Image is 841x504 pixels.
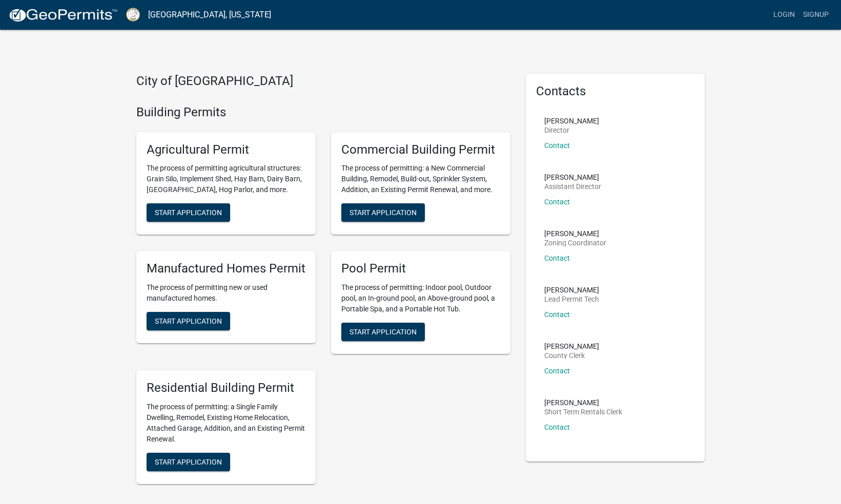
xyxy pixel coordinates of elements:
span: Start Application [350,328,417,336]
p: [PERSON_NAME] [544,230,606,237]
span: Start Application [350,208,417,217]
p: The process of permitting new or used manufactured homes. [147,282,305,304]
span: Start Application [155,208,222,217]
p: Lead Permit Tech [544,296,599,303]
p: [PERSON_NAME] [544,117,599,124]
h5: Residential Building Permit [147,381,305,395]
a: Contact [544,310,570,319]
a: Signup [799,5,833,25]
h5: Agricultural Permit [147,142,305,157]
a: Login [769,5,799,25]
p: The process of permitting: Indoor pool, Outdoor pool, an In-ground pool, an Above-ground pool, a ... [341,282,500,314]
p: Zoning Coordinator [544,239,606,246]
p: Director [544,127,599,134]
p: Short Term Rentals Clerk [544,408,622,415]
p: Assistant Director [544,183,601,190]
button: Start Application [341,203,425,222]
a: Contact [544,423,570,431]
p: County Clerk [544,352,599,359]
a: [GEOGRAPHIC_DATA], [US_STATE] [148,6,271,24]
p: The process of permitting agricultural structures: Grain Silo, Implement Shed, Hay Barn, Dairy Ba... [147,163,305,195]
p: [PERSON_NAME] [544,399,622,406]
span: Start Application [155,317,222,325]
h4: City of [GEOGRAPHIC_DATA] [136,74,510,89]
h5: Manufactured Homes Permit [147,261,305,276]
img: Putnam County, Georgia [126,8,140,22]
h5: Contacts [536,84,695,99]
h5: Pool Permit [341,261,500,276]
h4: Building Permits [136,105,510,120]
button: Start Application [147,203,230,222]
a: Contact [544,141,570,150]
button: Start Application [341,323,425,341]
a: Contact [544,367,570,375]
button: Start Application [147,312,230,330]
p: [PERSON_NAME] [544,343,599,350]
p: [PERSON_NAME] [544,286,599,293]
p: The process of permitting: a New Commercial Building, Remodel, Build-out, Sprinkler System, Addit... [341,163,500,195]
a: Contact [544,198,570,206]
p: The process of permitting: a Single Family Dwelling, Remodel, Existing Home Relocation, Attached ... [147,402,305,445]
h5: Commercial Building Permit [341,142,500,157]
a: Contact [544,254,570,262]
button: Start Application [147,453,230,471]
p: [PERSON_NAME] [544,174,601,181]
span: Start Application [155,457,222,466]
